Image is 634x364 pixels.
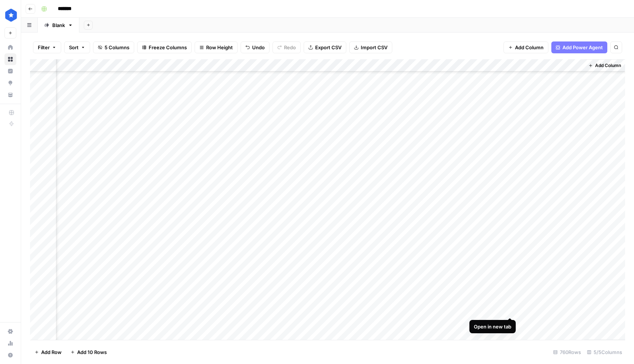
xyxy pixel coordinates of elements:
[315,44,341,51] span: Export CSV
[69,44,79,51] span: Sort
[4,325,16,337] a: Settings
[41,348,62,356] span: Add Row
[195,41,238,53] button: Row Height
[105,44,129,51] span: 5 Columns
[30,346,66,358] button: Add Row
[4,65,16,77] a: Insights
[66,346,111,358] button: Add 10 Rows
[595,62,621,69] span: Add Column
[284,44,296,51] span: Redo
[4,41,16,53] a: Home
[93,41,134,53] button: 5 Columns
[4,77,16,89] a: Opportunities
[503,41,548,53] button: Add Column
[64,41,90,53] button: Sort
[38,44,50,51] span: Filter
[361,44,387,51] span: Import CSV
[77,348,107,356] span: Add 10 Rows
[349,41,392,53] button: Import CSV
[149,44,187,51] span: Freeze Columns
[4,53,16,65] a: Browse
[137,41,192,53] button: Freeze Columns
[304,41,346,53] button: Export CSV
[4,6,16,24] button: Workspace: ConsumerAffairs
[585,61,624,70] button: Add Column
[252,44,265,51] span: Undo
[474,323,511,330] div: Open in new tab
[515,44,544,51] span: Add Column
[38,18,79,33] a: Blank
[4,337,16,349] a: Usage
[273,41,301,53] button: Redo
[562,44,603,51] span: Add Power Agent
[584,346,625,358] div: 5/5 Columns
[206,44,233,51] span: Row Height
[551,41,607,53] button: Add Power Agent
[33,41,61,53] button: Filter
[4,9,18,22] img: ConsumerAffairs Logo
[52,21,65,29] div: Blank
[241,41,270,53] button: Undo
[4,349,16,361] button: Help + Support
[4,89,16,101] a: Your Data
[550,346,584,358] div: 760 Rows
